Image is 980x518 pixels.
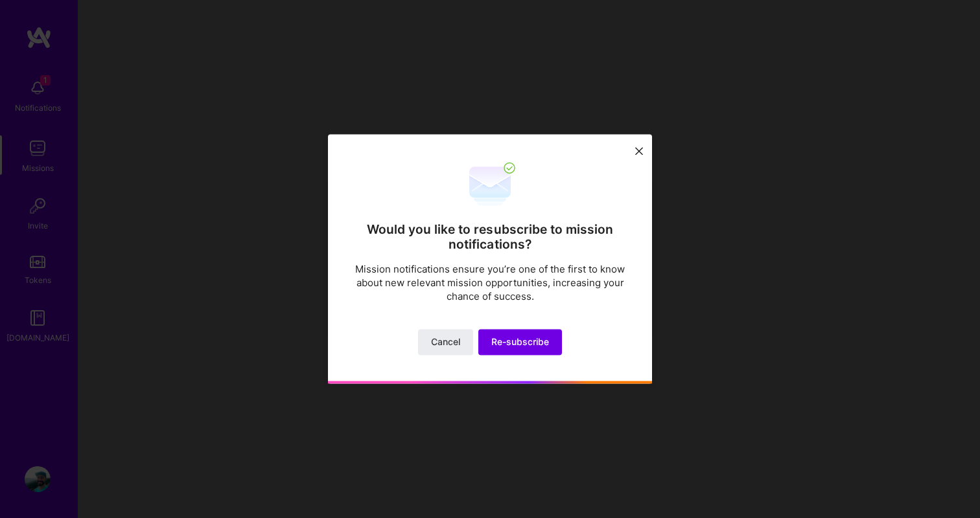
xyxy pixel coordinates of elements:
[354,263,626,304] p: Mission notifications ensure you’re one of the first to know about new relevant mission opportuni...
[478,330,562,355] button: Re-subscribe
[635,147,643,155] i: icon Close
[418,330,473,355] button: Cancel
[464,160,516,212] img: re-subscribe
[354,222,626,252] h2: Would you like to resubscribe to mission notifications?
[491,336,549,349] span: Re-subscribe
[431,336,460,349] span: Cancel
